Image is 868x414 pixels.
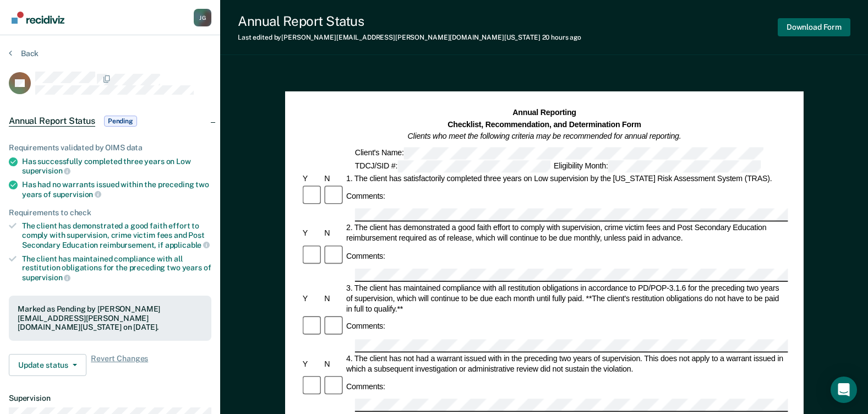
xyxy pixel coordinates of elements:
[512,108,576,117] strong: Annual Reporting
[165,241,210,249] span: applicable
[301,358,323,369] div: Y
[22,180,211,199] div: Has had no warrants issued within the preceding two years of
[407,132,681,140] em: Clients who meet the following criteria may be recommended for annual reporting.
[301,173,323,183] div: Y
[345,353,788,374] div: 4. The client has not had a warrant issued with in the preceding two years of supervision. This d...
[345,382,387,392] div: Comments:
[238,13,581,29] div: Annual Report Status
[323,293,345,303] div: N
[18,304,203,332] div: Marked as Pending by [PERSON_NAME][EMAIL_ADDRESS][PERSON_NAME][DOMAIN_NAME][US_STATE] on [DATE].
[831,377,857,403] div: Open Intercom Messenger
[22,221,211,249] div: The client has demonstrated a good faith effort to comply with supervision, crime victim fees and...
[9,143,211,152] div: Requirements validated by OIMS data
[353,147,765,159] div: Client's Name:
[12,12,64,24] img: Recidiviz
[552,160,762,172] div: Eligibility Month:
[778,18,850,36] button: Download Form
[22,157,211,176] div: Has successfully completed three years on Low
[91,354,148,376] span: Revert Changes
[345,282,788,314] div: 3. The client has maintained compliance with all restitution obligations in accordance to PD/POP-...
[323,228,345,238] div: N
[9,116,95,127] span: Annual Report Status
[301,228,323,238] div: Y
[9,48,39,58] button: Back
[542,34,582,41] span: 20 hours ago
[9,394,211,403] dt: Supervision
[22,254,211,282] div: The client has maintained compliance with all restitution obligations for the preceding two years of
[345,251,387,262] div: Comments:
[9,354,86,376] button: Update status
[194,9,211,26] button: Profile dropdown button
[323,173,345,183] div: N
[345,222,788,243] div: 2. The client has demonstrated a good faith effort to comply with supervision, crime victim fees ...
[345,191,387,201] div: Comments:
[9,208,211,217] div: Requirements to check
[22,166,70,175] span: supervision
[238,34,581,41] div: Last edited by [PERSON_NAME][EMAIL_ADDRESS][PERSON_NAME][DOMAIN_NAME][US_STATE]
[194,9,211,26] div: J G
[22,273,70,282] span: supervision
[353,160,552,172] div: TDCJ/SID #:
[104,116,137,127] span: Pending
[345,173,788,183] div: 1. The client has satisfactorily completed three years on Low supervision by the [US_STATE] Risk ...
[323,358,345,369] div: N
[301,293,323,303] div: Y
[447,120,641,129] strong: Checklist, Recommendation, and Determination Form
[345,322,387,332] div: Comments:
[53,190,101,199] span: supervision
